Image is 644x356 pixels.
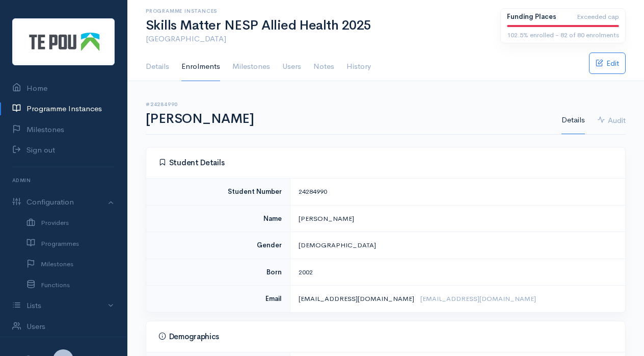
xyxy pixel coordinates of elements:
div: [PERSON_NAME] [299,214,613,224]
td: Student Number [146,179,290,206]
td: [DEMOGRAPHIC_DATA] [290,232,625,259]
a: History [346,53,371,81]
a: Details [561,106,585,135]
a: Details [146,53,169,81]
td: 2002 [290,259,625,286]
td: Born [146,259,290,286]
div: 102.5% enrolled - 82 of 80 enrolments [507,30,619,40]
td: Name [146,205,290,232]
span: [EMAIL_ADDRESS][DOMAIN_NAME] [420,294,536,303]
a: Notes [313,53,334,81]
h6: Programme Instances [146,8,488,14]
p: [GEOGRAPHIC_DATA] [146,33,488,45]
td: Gender [146,232,290,259]
h6: #24284990 [146,101,549,107]
a: Audit [597,106,626,135]
h4: Demographics [158,332,613,341]
h1: Skills Matter NESP Allied Health 2025 [146,18,488,33]
h6: Admin [12,173,115,187]
td: [EMAIL_ADDRESS][DOMAIN_NAME] [290,286,625,312]
td: Email [146,286,290,312]
a: Users [282,53,301,81]
h1: [PERSON_NAME] [146,112,549,126]
a: Edit [589,53,626,74]
img: Te Pou [12,18,115,65]
h4: Student Details [158,158,613,167]
a: Enrolments [181,53,220,81]
span: Exceeded cap [577,12,619,22]
a: Milestones [232,53,270,81]
div: 24284990 [299,187,613,197]
b: Funding Places [507,12,556,21]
